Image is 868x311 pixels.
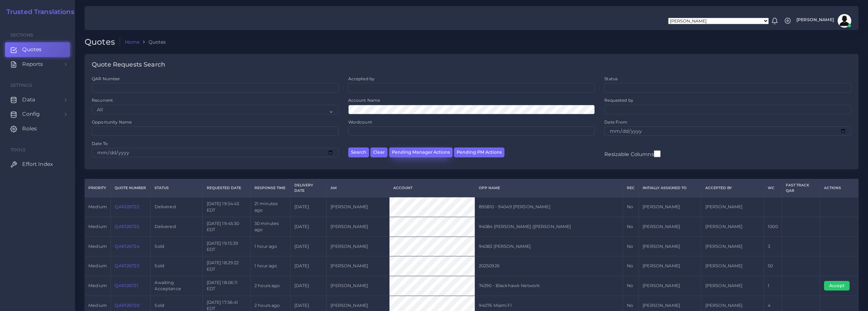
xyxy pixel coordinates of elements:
[92,76,120,82] label: QAR Number
[290,217,326,237] td: [DATE]
[5,107,70,121] a: Config
[327,276,389,296] td: [PERSON_NAME]
[115,204,139,209] a: QAR126722
[764,217,782,237] td: 1000
[824,281,850,291] button: Accept
[638,237,701,256] td: [PERSON_NAME]
[701,256,764,276] td: [PERSON_NAME]
[250,256,290,276] td: 1 hour ago
[290,276,326,296] td: [DATE]
[604,97,633,103] label: Requested by
[764,276,782,296] td: 1
[5,157,70,171] a: Effort Index
[88,263,107,268] span: medium
[701,217,764,237] td: [PERSON_NAME]
[604,150,660,158] label: Resizable Columns
[85,179,111,197] th: Priority
[250,276,290,296] td: 2 hours ago
[701,179,764,197] th: Accepted by
[139,39,166,45] li: Quotes
[327,237,389,256] td: [PERSON_NAME]
[623,217,638,237] td: No
[638,197,701,217] td: [PERSON_NAME]
[820,179,858,197] th: Actions
[764,256,782,276] td: 50
[151,217,203,237] td: Delivered
[638,256,701,276] td: [PERSON_NAME]
[348,147,369,157] button: Search
[638,276,701,296] td: [PERSON_NAME]
[151,197,203,217] td: Delivered
[203,179,250,197] th: Requested Date
[290,197,326,217] td: [DATE]
[151,237,203,256] td: Sold
[22,125,37,132] span: Roles
[22,160,53,168] span: Effort Index
[475,197,623,217] td: 895810 - 94049 [PERSON_NAME]
[389,147,453,157] button: Pending Manager Actions
[348,76,375,82] label: Accepted by
[654,150,661,158] input: Resizable Columns
[203,276,250,296] td: [DATE] 18:06:11 EDT
[203,256,250,276] td: [DATE] 18:29:22 EDT
[604,119,627,125] label: Date From
[88,204,107,209] span: medium
[638,217,701,237] td: [PERSON_NAME]
[88,283,107,288] span: medium
[22,60,43,68] span: Reports
[250,179,290,197] th: Response Time
[88,303,107,308] span: medium
[5,93,70,107] a: Data
[290,237,326,256] td: [DATE]
[370,147,387,157] button: Clear
[389,179,475,197] th: Account
[11,147,26,152] span: Tools
[11,32,33,38] span: Sections
[115,283,138,288] a: QAR126721
[2,8,74,16] a: Trusted Translations
[782,179,820,197] th: Fast Track QAR
[475,237,623,256] td: 94083 [PERSON_NAME]
[475,217,623,237] td: 94084 [PERSON_NAME] ([PERSON_NAME]
[701,237,764,256] td: [PERSON_NAME]
[5,57,70,71] a: Reports
[250,237,290,256] td: 1 hour ago
[22,110,40,118] span: Config
[290,179,326,197] th: Delivery Date
[92,61,165,69] h4: Quote Requests Search
[5,122,70,136] a: Roles
[623,179,638,197] th: REC
[250,197,290,217] td: 21 minutes ago
[88,224,107,229] span: medium
[327,197,389,217] td: [PERSON_NAME]
[454,147,504,157] button: Pending PM Actions
[764,237,782,256] td: 3
[793,14,854,28] a: [PERSON_NAME]avatar
[290,256,326,276] td: [DATE]
[701,197,764,217] td: [PERSON_NAME]
[203,237,250,256] td: [DATE] 19:15:39 EDT
[85,37,120,47] h2: Quotes
[92,119,132,125] label: Opportunity Name
[115,303,139,308] a: QAR126720
[327,256,389,276] td: [PERSON_NAME]
[838,14,851,28] img: avatar
[475,276,623,296] td: 74390 - Blackhawk Network
[623,237,638,256] td: No
[115,244,139,249] a: QAR126724
[475,256,623,276] td: 20250926
[92,141,108,146] label: Date To
[604,76,618,82] label: Status
[151,256,203,276] td: Sold
[796,18,834,22] span: [PERSON_NAME]
[203,217,250,237] td: [DATE] 19:45:30 EDT
[151,276,203,296] td: Awaiting Acceptance
[125,39,140,45] a: Home
[327,217,389,237] td: [PERSON_NAME]
[203,197,250,217] td: [DATE] 19:54:43 EDT
[115,263,139,268] a: QAR126723
[623,256,638,276] td: No
[111,179,151,197] th: Quote Number
[115,224,139,229] a: QAR126725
